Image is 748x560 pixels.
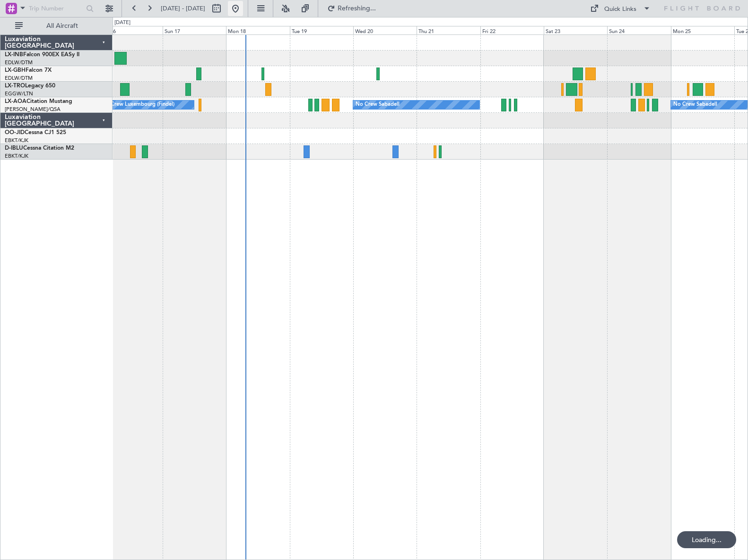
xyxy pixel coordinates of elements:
[25,23,100,29] span: All Aircraft
[585,1,655,16] button: Quick Links
[5,75,33,82] a: EDLW/DTM
[323,1,380,16] button: Refreshing...
[99,26,163,34] div: Sat 16
[544,26,607,34] div: Sat 23
[10,18,103,34] button: All Aircraft
[29,1,83,16] input: Trip Number
[5,145,23,151] span: D-IBLU
[671,26,734,34] div: Mon 25
[5,153,28,160] a: EBKT/KJK
[5,68,26,73] span: LX-GBH
[5,59,33,66] a: EDLW/DTM
[5,83,55,89] a: LX-TROLegacy 650
[5,137,28,144] a: EBKT/KJK
[5,68,52,73] a: LX-GBHFalcon 7X
[114,19,130,27] div: [DATE]
[604,5,636,14] div: Quick Links
[102,98,174,112] div: No Crew Luxembourg (Findel)
[5,52,79,58] a: LX-INBFalcon 900EX EASy II
[353,26,417,34] div: Wed 20
[480,26,544,34] div: Fri 22
[226,26,289,34] div: Mon 18
[337,5,377,12] span: Refreshing...
[5,99,26,104] span: LX-AOA
[161,4,205,13] span: [DATE] - [DATE]
[673,98,717,112] div: No Crew Sabadell
[5,90,33,97] a: EGGW/LTN
[5,83,25,89] span: LX-TRO
[5,130,66,136] a: OO-JIDCessna CJ1 525
[290,26,353,34] div: Tue 19
[607,26,670,34] div: Sun 24
[5,99,72,104] a: LX-AOACitation Mustang
[5,106,61,113] a: [PERSON_NAME]/QSA
[5,52,23,58] span: LX-INB
[417,26,480,34] div: Thu 21
[5,145,74,151] a: D-IBLUCessna Citation M2
[356,98,400,112] div: No Crew Sabadell
[163,26,226,34] div: Sun 17
[5,130,25,136] span: OO-JID
[677,531,736,548] div: Loading...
